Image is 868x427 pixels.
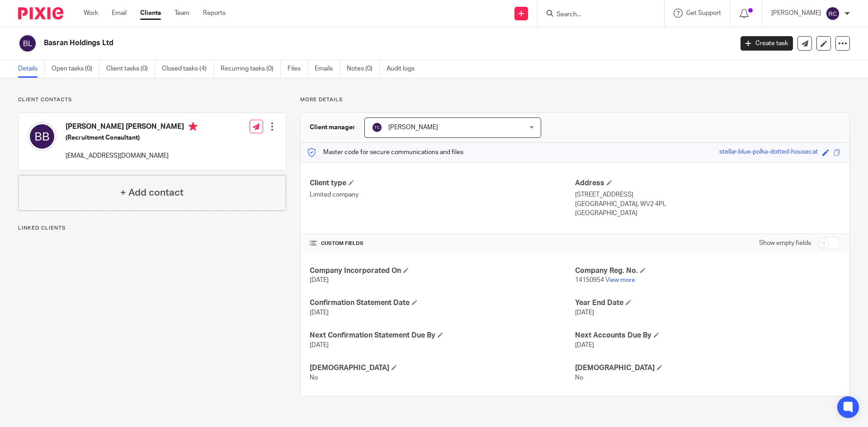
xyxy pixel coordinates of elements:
a: Open tasks (0) [52,60,99,78]
img: svg%3E [372,122,382,133]
span: [DATE] [575,310,594,316]
h5: (Recruitment Consultant) [66,133,198,142]
h3: Client manager [310,123,355,132]
a: Details [18,60,45,78]
img: svg%3E [28,122,57,151]
h4: Year End Date [575,298,840,308]
a: Work [84,9,98,18]
a: Team [175,9,189,18]
a: Reports [203,9,226,18]
span: No [310,375,318,381]
a: View more [605,277,635,283]
h4: Company Incorporated On [310,266,575,276]
span: [PERSON_NAME] [388,124,438,131]
div: stellar-blue-polka-dotted-housecat [719,147,818,158]
input: Search [556,11,637,19]
img: svg%3E [18,34,37,53]
span: No [575,375,583,381]
a: Audit logs [387,60,421,78]
a: Client tasks (0) [106,60,155,78]
a: Clients [140,9,161,18]
span: [DATE] [310,277,329,283]
h4: + Add contact [120,186,184,200]
p: Limited company [310,190,575,199]
h4: CUSTOM FIELDS [310,240,575,247]
h2: Basran Holdings Ltd [44,38,590,48]
img: svg%3E [826,6,840,21]
h4: Confirmation Statement Date [310,298,575,308]
a: Notes (0) [347,60,380,78]
p: [GEOGRAPHIC_DATA] [575,209,840,218]
h4: Next Accounts Due By [575,331,840,340]
a: Files [288,60,308,78]
p: [EMAIL_ADDRESS][DOMAIN_NAME] [66,151,198,160]
h4: Company Reg. No. [575,266,840,276]
p: Master code for secure communications and files [307,148,463,157]
h4: [DEMOGRAPHIC_DATA] [310,363,575,373]
span: 14150954 [575,277,604,283]
h4: [PERSON_NAME] [PERSON_NAME] [66,122,198,133]
a: Recurring tasks (0) [221,60,281,78]
a: Create task [741,36,793,51]
span: [DATE] [310,342,329,348]
a: Closed tasks (4) [162,60,214,78]
span: [DATE] [310,310,329,316]
p: More details [300,96,850,103]
p: Linked clients [18,225,286,232]
p: [GEOGRAPHIC_DATA], WV2 4PL [575,200,840,209]
h4: Client type [310,178,575,188]
a: Emails [315,60,340,78]
h4: [DEMOGRAPHIC_DATA] [575,363,840,373]
p: [PERSON_NAME] [771,9,821,18]
p: [STREET_ADDRESS] [575,190,840,199]
label: Show empty fields [759,239,811,248]
h4: Address [575,178,840,188]
a: Email [112,9,127,18]
i: Primary [189,122,198,131]
h4: Next Confirmation Statement Due By [310,331,575,340]
img: Pixie [18,7,63,19]
p: Client contacts [18,96,286,103]
span: Get Support [686,10,721,16]
span: [DATE] [575,342,594,348]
